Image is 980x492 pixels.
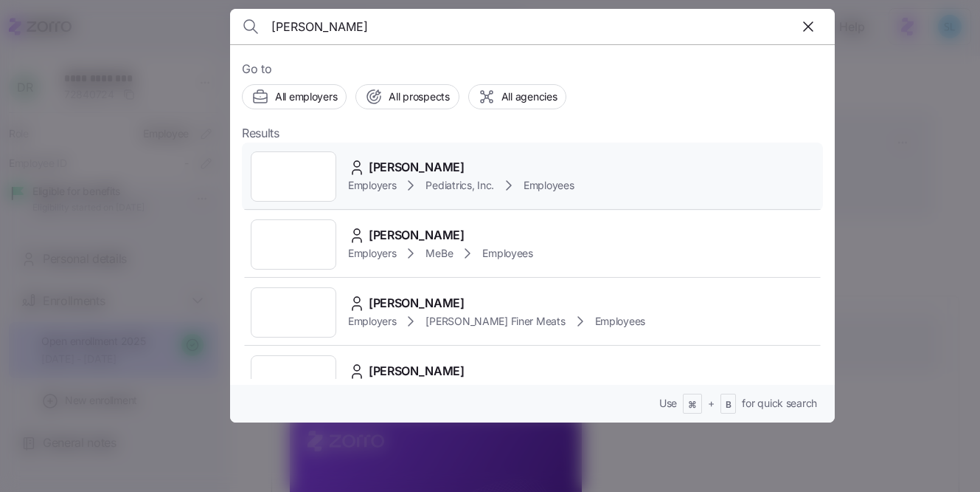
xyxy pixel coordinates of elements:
span: + [708,396,715,411]
img: Employer logo [279,162,308,191]
span: MeBe [425,246,453,261]
span: Use [659,396,677,411]
span: All agencies [501,89,557,104]
span: B [726,399,731,411]
span: Employees [482,246,532,261]
span: Results [242,124,279,143]
span: [PERSON_NAME] [369,294,465,312]
span: Employees [524,178,574,193]
span: [PERSON_NAME] Finer Meats [425,314,565,329]
button: All employers [242,84,347,109]
button: All agencies [468,84,567,109]
span: Employers [348,178,396,193]
span: All prospects [389,89,449,104]
span: [PERSON_NAME] [369,158,465,177]
span: for quick search [742,396,817,411]
span: Employers [348,246,396,261]
span: [PERSON_NAME] [369,226,465,245]
span: Employers [348,314,396,329]
button: All prospects [355,84,459,109]
span: Go to [242,60,823,78]
img: Employer logo [279,366,308,395]
span: Pediatrics, Inc. [425,178,494,193]
span: [PERSON_NAME] [369,362,465,380]
img: Employer logo [279,298,308,327]
span: All employers [275,89,337,104]
span: ⌘ [688,399,697,411]
img: Employer logo [279,230,308,259]
span: Employees [595,314,645,329]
